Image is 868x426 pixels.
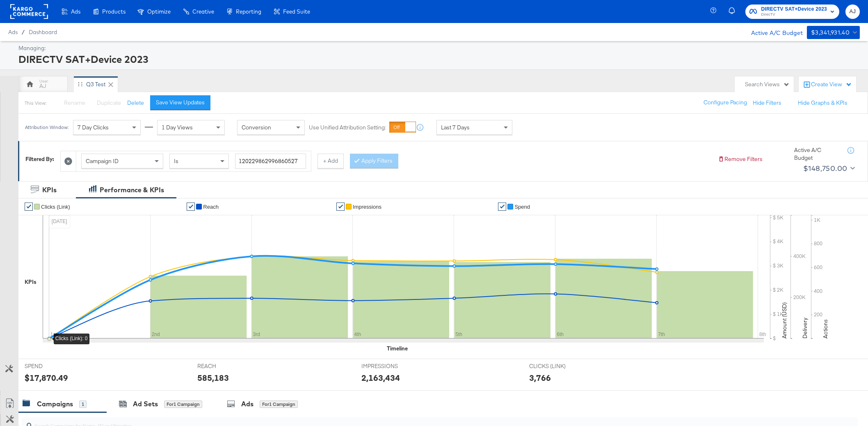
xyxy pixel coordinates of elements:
[514,204,530,210] span: Spend
[283,8,310,15] span: Feed Suite
[745,81,790,88] div: Search Views
[529,362,591,370] span: CLICKS (LINK)
[37,399,73,409] div: Campaigns
[781,302,788,338] text: Amount (USD)
[353,204,381,210] span: Impressions
[849,7,857,16] span: AJ
[811,81,852,89] div: Create View
[745,5,839,19] button: DIRECTV SAT+Device 2023DirecTV
[39,82,46,90] div: AJ
[318,154,344,168] button: + Add
[361,372,400,384] div: 2,163,434
[718,155,763,163] button: Remove Filters
[79,401,87,408] div: 1
[698,95,753,110] button: Configure Pacing
[753,99,781,107] button: Hide Filters
[742,26,803,38] div: Active A/C Budget
[156,99,205,106] div: Save View Updates
[18,44,858,52] div: Managing:
[845,5,860,19] button: AJ
[25,362,86,370] span: SPEND
[529,372,551,384] div: 3,766
[18,29,29,35] span: /
[242,124,271,131] span: Conversion
[102,8,126,15] span: Products
[235,154,306,169] input: Enter a search term
[174,157,178,165] span: Is
[361,362,423,370] span: IMPRESSIONS
[133,399,158,409] div: Ad Sets
[25,278,37,286] div: KPIs
[822,319,829,338] text: Actions
[241,399,254,409] div: Ads
[441,124,470,131] span: Last 7 Days
[236,8,261,15] span: Reporting
[25,155,54,163] div: Filtered By:
[78,82,82,86] div: Drag to reorder tab
[197,372,229,384] div: 585,183
[86,81,105,88] div: Q3 Test
[25,372,68,384] div: $17,870.49
[97,99,121,106] span: Duplicate
[387,345,408,352] div: Timeline
[71,8,80,15] span: Ads
[25,100,46,106] div: This View:
[29,29,57,35] a: Dashboard
[42,185,57,195] div: KPIs
[794,146,839,161] div: Active A/C Budget
[197,362,259,370] span: REACH
[336,203,345,211] a: ✔
[25,124,69,130] div: Attribution Window:
[25,203,33,211] a: ✔
[100,185,164,195] div: Performance & KPIs
[18,52,858,66] div: DIRECTV SAT+Device 2023
[801,318,809,338] text: Delivery
[498,203,506,211] a: ✔
[127,99,144,107] button: Delete
[86,157,119,165] span: Campaign ID
[64,99,85,106] span: Rename
[78,124,109,131] span: 7 Day Clicks
[192,8,214,15] span: Creative
[811,28,850,38] div: $3,341,931.40
[803,162,847,175] div: $148,750.00
[798,99,847,107] button: Hide Graphs & KPIs
[761,5,827,14] span: DIRECTV SAT+Device 2023
[187,203,195,211] a: ✔
[162,124,193,131] span: 1 Day Views
[41,204,70,210] span: Clicks (Link)
[150,95,210,110] button: Save View Updates
[260,401,298,408] div: for 1 Campaign
[203,204,219,210] span: Reach
[761,12,827,18] span: DirecTV
[147,8,171,15] span: Optimize
[8,29,18,35] span: Ads
[807,26,860,39] button: $3,341,931.40
[800,162,857,175] button: $148,750.00
[164,401,202,408] div: for 1 Campaign
[309,124,386,131] label: Use Unified Attribution Setting:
